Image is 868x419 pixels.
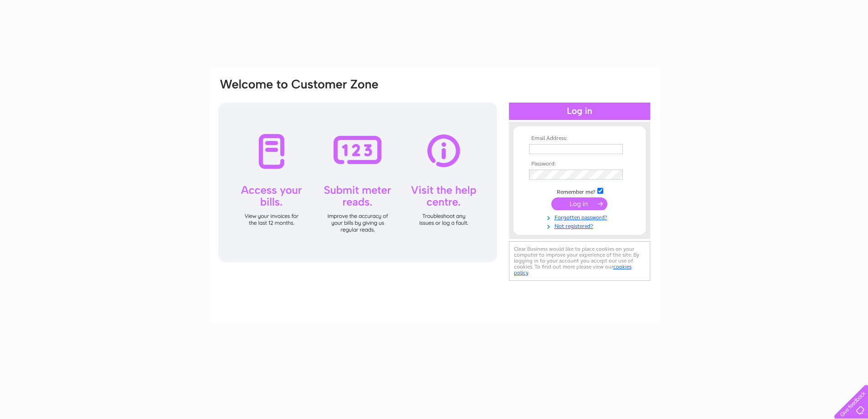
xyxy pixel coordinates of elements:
[527,186,632,196] td: Remember me?
[527,161,632,167] th: Password:
[509,241,650,281] div: Clear Business would like to place cookies on your computer to improve your experience of the sit...
[529,212,632,221] a: Forgotten password?
[514,264,632,276] a: cookies policy
[551,197,607,210] input: Submit
[529,221,632,230] a: Not registered?
[527,135,632,142] th: Email Address:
